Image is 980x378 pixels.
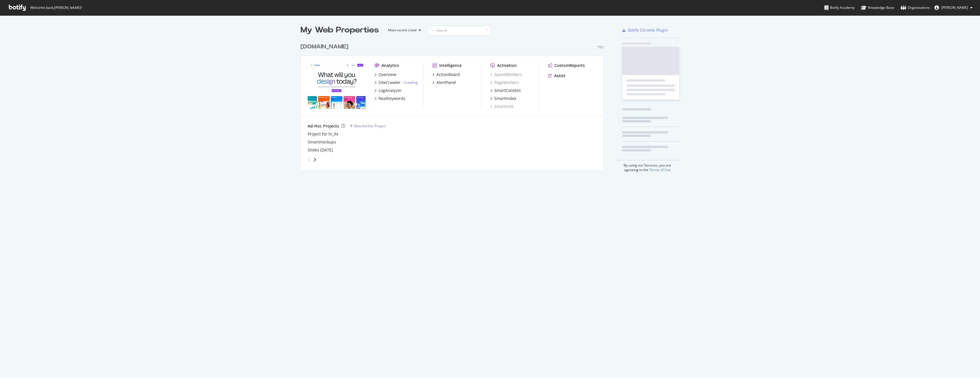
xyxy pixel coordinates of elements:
[375,96,405,101] a: RealKeywords
[379,80,401,85] div: SiteCrawler
[432,80,456,85] a: AlertPanel
[301,24,379,36] div: My Web Properties
[375,72,396,77] a: Overview
[824,5,855,11] div: Botify Academy
[313,157,317,163] div: angle-right
[388,28,416,32] div: Most recent crawl
[301,43,351,51] a: [DOMAIN_NAME]
[490,80,519,85] a: PageWorkers
[308,139,336,145] a: Smartmockups
[402,80,418,85] div: -
[548,73,565,79] a: Assist
[436,72,460,77] div: ActionBoard
[379,96,405,101] div: RealKeywords
[597,45,604,50] div: Pro
[554,73,565,79] div: Assist
[861,5,894,11] div: Knowledge Base
[432,72,460,77] a: ActionBoard
[628,27,668,33] div: Botify Chrome Plugin
[439,63,462,68] div: Intelligence
[381,63,399,68] div: Analytics
[622,27,668,33] a: Botify Chrome Plugin
[308,123,339,129] div: Ad-Hoc Projects
[490,104,513,109] a: SmartLink
[308,131,338,137] a: Project for hi_IN
[554,63,585,68] div: CustomReports
[490,96,516,101] a: SmartIndex
[941,5,968,10] span: An Nguyen
[375,88,402,93] a: LogAnalyzer
[901,5,930,11] div: Organizations
[497,63,517,68] div: Activation
[308,147,333,153] a: Slides [DATE]
[379,88,402,93] div: LogAnalyzer
[615,160,679,172] div: By using our Services, you are agreeing to the
[383,26,423,35] button: Most recent crawl
[308,63,366,109] img: canva.com
[649,167,671,172] a: Terms of Use
[494,88,521,93] div: SmartContent
[436,80,456,85] div: AlertPanel
[350,124,386,128] a: New Ad-Hoc Project
[428,25,491,35] input: Search
[301,36,609,170] div: grid
[404,80,418,85] a: Crawling
[375,80,418,85] a: SiteCrawler- Crawling
[305,155,313,164] div: angle-left
[494,96,516,101] div: SmartIndex
[30,5,81,10] span: Welcome back, [PERSON_NAME] !
[490,72,522,77] a: SpeedWorkers
[301,43,348,51] div: [DOMAIN_NAME]
[548,63,585,68] a: CustomReports
[930,3,977,12] button: [PERSON_NAME]
[379,72,396,77] div: Overview
[490,88,521,93] a: SmartContent
[354,124,386,128] div: New Ad-Hoc Project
